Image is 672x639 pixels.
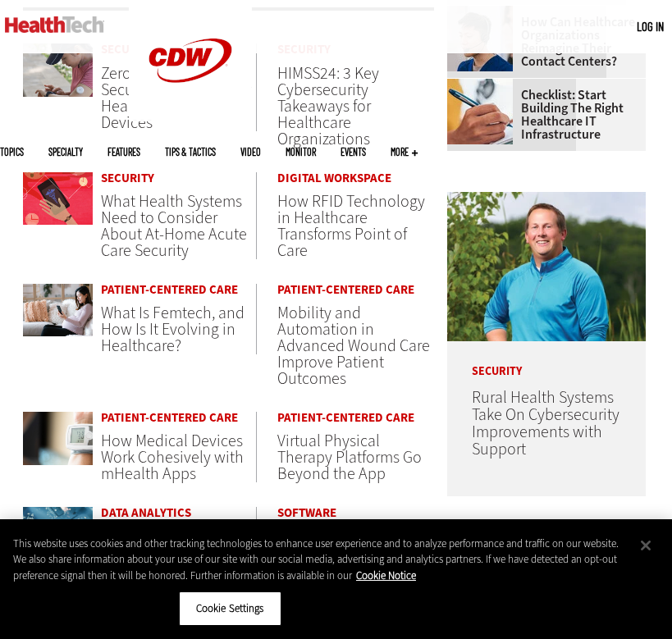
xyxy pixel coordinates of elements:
[23,412,93,465] img: person uses blood pressure cuff
[277,412,433,424] a: Patient-Centered Care
[447,89,636,141] a: Checklist: Start Building the Right Healthcare IT Infrastructure
[341,147,366,157] a: Events
[356,568,416,582] a: More information about your privacy
[48,147,83,157] span: Specialty
[101,190,247,262] a: What Health Systems Need to Consider About At-Home Acute Care Security
[240,147,261,157] a: Video
[179,591,281,626] button: Cookie Settings
[277,302,430,390] a: Mobility and Automation in Advanced Wound Care Improve Patient Outcomes
[637,18,664,35] div: User menu
[277,507,433,519] a: Software
[101,507,256,519] a: Data Analytics
[101,412,256,424] a: Patient-Centered Care
[277,172,433,185] a: Digital Workspace
[101,302,245,357] a: What Is Femtech, and How Is It Evolving in Healthcare?
[277,430,422,485] a: Virtual Physical Therapy Platforms Go Beyond the App
[101,172,256,185] a: Security
[23,507,93,560] img: Smart Clothing
[628,527,664,564] button: Close
[23,284,93,337] img: pregnant women looks at app on phone
[391,147,418,157] span: More
[447,341,646,377] p: Security
[129,108,252,126] a: CDW
[23,172,93,226] img: illustration of hand holding phone against red background
[286,147,316,157] a: MonITor
[447,192,646,341] img: Jim Roeder
[165,147,216,157] a: Tips & Tactics
[13,536,625,584] div: This website uses cookies and other tracking technologies to enhance user experience and to analy...
[637,19,664,34] a: Log in
[277,190,425,262] a: How RFID Technology in Healthcare Transforms Point of Care
[101,430,244,485] a: How Medical Devices Work Cohesively with mHealth Apps
[5,16,104,33] img: Home
[472,386,619,460] a: Rural Health Systems Take On Cybersecurity Improvements with Support
[101,284,256,296] a: Patient-Centered Care
[277,284,433,296] a: Patient-Centered Care
[107,147,140,157] a: Features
